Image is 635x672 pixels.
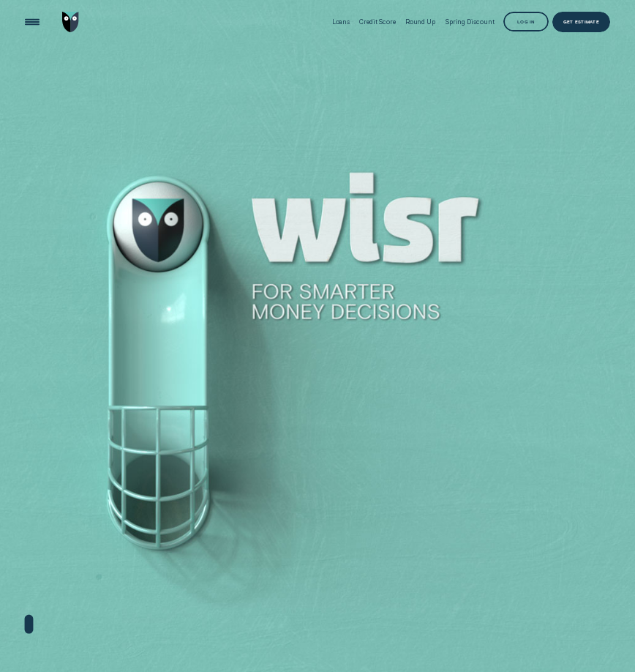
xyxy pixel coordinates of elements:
a: Get Estimate [552,12,611,32]
div: Spring Discount [445,18,495,26]
div: Loans [332,18,350,26]
div: Credit Score [359,18,396,26]
img: Wisr [62,12,79,32]
button: Log in [503,12,548,32]
button: Open Menu [22,12,42,32]
div: Round Up [405,18,435,26]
